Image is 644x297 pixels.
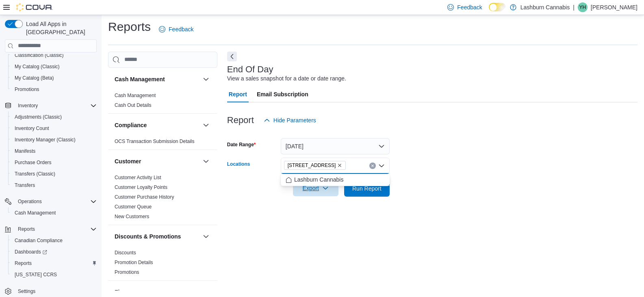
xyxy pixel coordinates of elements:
button: Customer [201,156,211,166]
span: Lashburn Cannabis [294,176,343,184]
h3: Report [227,115,254,125]
a: Feedback [156,21,197,37]
button: Reports [2,223,100,235]
h3: End Of Day [227,65,273,74]
button: Adjustments (Classic) [8,111,100,123]
a: Promotions [115,269,139,275]
button: Cash Management [115,75,199,83]
span: 83 Main St [284,161,346,170]
h3: Compliance [115,121,147,129]
a: My Catalog (Beta) [11,73,57,83]
button: Transfers (Classic) [8,168,100,180]
span: Canadian Compliance [11,236,97,245]
button: Compliance [115,121,199,129]
span: Export [298,180,334,196]
p: | [573,2,575,12]
span: Adjustments (Classic) [15,114,62,120]
span: Promotions [15,86,39,93]
a: Classification (Classic) [11,50,67,60]
p: Lashburn Cannabis [520,2,570,12]
h3: Discounts & Promotions [115,232,181,241]
h3: Customer [115,157,141,165]
a: Dashboards [8,246,100,258]
button: Classification (Classic) [8,50,100,61]
span: Discounts [115,249,136,256]
span: [STREET_ADDRESS] [288,161,336,169]
button: Inventory Manager (Classic) [8,134,100,145]
h3: Finance [115,288,136,296]
a: Transfers (Classic) [11,169,59,179]
span: Purchase Orders [11,158,97,167]
a: Inventory Count [11,124,52,133]
span: My Catalog (Beta) [11,73,97,83]
h1: Reports [108,19,151,35]
button: Lashburn Cannabis [281,174,390,186]
a: Customer Loyalty Points [115,184,167,190]
div: Yuntae Han [578,2,588,12]
a: Inventory Manager (Classic) [11,135,79,145]
a: Manifests [11,146,39,156]
a: My Catalog (Classic) [11,62,63,72]
button: Clear input [369,163,376,169]
span: Transfers [15,182,35,189]
button: [US_STATE] CCRS [8,269,100,280]
a: Reports [11,258,35,268]
a: [US_STATE] CCRS [11,270,60,280]
button: Manifests [8,145,100,157]
span: Purchase Orders [15,159,52,166]
input: Dark Mode [489,3,506,11]
button: Close list of options [378,163,385,169]
button: Next [227,52,237,61]
label: Locations [227,161,250,167]
span: My Catalog (Classic) [11,62,97,72]
a: Customer Purchase History [115,194,174,200]
span: Feedback [169,25,193,33]
span: Settings [18,288,35,295]
span: Cash Out Details [115,102,152,108]
button: Inventory [2,100,100,111]
a: New Customers [115,214,149,219]
span: Cash Management [11,208,97,218]
span: Reports [15,260,32,267]
a: Dashboards [11,247,50,257]
span: Adjustments (Classic) [11,112,97,122]
button: Transfers [8,180,100,191]
button: My Catalog (Beta) [8,72,100,84]
span: Feedback [457,3,482,11]
span: My Catalog (Classic) [15,63,60,70]
a: Canadian Compliance [11,236,66,245]
span: YH [579,2,586,12]
button: Cash Management [8,207,100,219]
span: Canadian Compliance [15,237,63,244]
a: Cash Management [115,93,156,98]
span: Dark Mode [489,11,489,12]
p: [PERSON_NAME] [591,2,637,12]
span: Washington CCRS [11,270,97,280]
span: Report [229,86,247,102]
a: Cash Out Details [115,102,152,108]
span: Operations [18,198,42,205]
h3: Cash Management [115,75,165,83]
div: Customer [108,173,217,225]
button: Operations [15,197,45,206]
a: Adjustments (Classic) [11,112,65,122]
button: Export [293,180,338,196]
a: Promotions [11,85,43,94]
span: Inventory [18,102,38,109]
span: Promotions [11,85,97,94]
button: Discounts & Promotions [201,232,211,241]
a: OCS Transaction Submission Details [115,139,195,144]
div: View a sales snapshot for a date or date range. [227,74,346,83]
span: Transfers (Classic) [11,169,97,179]
span: Inventory Count [15,125,49,132]
div: Compliance [108,137,217,150]
span: Inventory Manager (Classic) [15,137,76,143]
span: Cash Management [115,92,156,99]
button: Reports [8,258,100,269]
div: Cash Management [108,91,217,113]
a: Settings [15,286,39,296]
span: Manifests [15,148,35,154]
span: Settings [15,286,97,296]
button: Inventory [15,101,41,111]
